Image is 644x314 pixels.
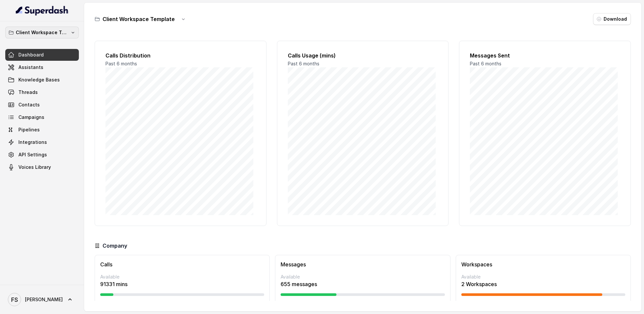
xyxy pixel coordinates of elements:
[288,52,438,59] h2: Calls Usage (mins)
[105,61,137,66] span: Past 6 months
[593,13,631,25] button: Download
[100,274,264,280] p: Available
[5,27,79,38] button: Client Workspace Template
[18,164,51,170] span: Voices Library
[461,260,625,268] h3: Workspaces
[281,274,445,280] p: Available
[18,114,44,121] span: Campaigns
[5,49,79,61] a: Dashboard
[281,260,445,268] h3: Messages
[288,61,319,66] span: Past 6 months
[5,61,79,73] a: Assistants
[18,151,47,158] span: API Settings
[5,136,79,148] a: Integrations
[18,139,47,146] span: Integrations
[103,242,127,250] h3: Company
[5,86,79,98] a: Threads
[5,149,79,161] a: API Settings
[5,99,79,111] a: Contacts
[5,111,79,123] a: Campaigns
[470,52,620,59] h2: Messages Sent
[461,274,625,280] p: Available
[18,52,44,58] span: Dashboard
[18,64,43,71] span: Assistants
[281,280,445,288] p: 655 messages
[5,124,79,136] a: Pipelines
[16,5,69,16] img: light.svg
[18,89,38,96] span: Threads
[25,296,63,303] span: [PERSON_NAME]
[11,296,18,303] text: FS
[5,74,79,86] a: Knowledge Bases
[105,52,256,59] h2: Calls Distribution
[5,290,79,309] a: [PERSON_NAME]
[5,161,79,173] a: Voices Library
[470,61,501,66] span: Past 6 months
[103,15,175,23] h3: Client Workspace Template
[18,101,40,108] span: Contacts
[100,280,264,288] p: 91331 mins
[461,280,625,288] p: 2 Workspaces
[18,126,40,133] span: Pipelines
[16,29,68,36] p: Client Workspace Template
[18,77,60,83] span: Knowledge Bases
[100,260,264,268] h3: Calls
